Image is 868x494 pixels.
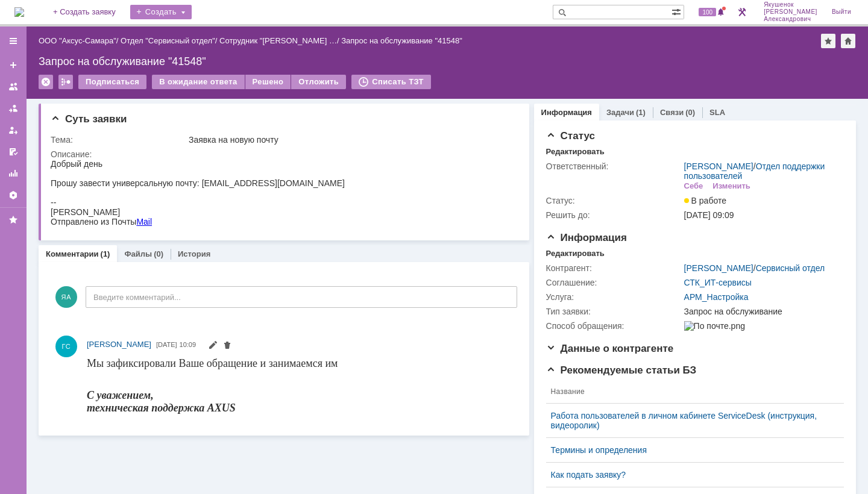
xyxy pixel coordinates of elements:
div: Тип заявки: [546,307,682,316]
div: (0) [685,108,695,117]
div: Изменить [712,181,750,191]
a: Работа пользователей в личном кабинете ServiceDesk (инструкция, видеоролик) [551,411,829,430]
img: logo [14,7,24,17]
div: (1) [636,108,646,117]
div: (1) [101,249,110,258]
a: Отдел "Сервисный отдел" [121,36,215,45]
div: Статус: [546,196,682,205]
a: Отчеты [4,164,23,183]
a: [PERSON_NAME] [684,161,753,171]
a: Информация [541,108,592,117]
span: [DATE] 09:09 [684,210,734,220]
a: Mail [86,58,101,67]
span: [PERSON_NAME] [764,8,817,16]
div: Тема: [51,135,186,145]
div: / [684,161,838,181]
span: [PERSON_NAME] [87,340,151,349]
span: Информация [546,232,627,243]
a: Сотрудник "[PERSON_NAME] … [219,36,337,45]
img: По почте.png [684,321,745,331]
div: Запрос на обслуживание "41548" [39,55,856,67]
a: ООО "Аксус-Самара" [39,36,116,45]
a: Как подать заявку? [551,470,829,480]
div: Способ обращения: [546,321,682,331]
div: Удалить [39,75,53,89]
span: 10:09 [180,341,197,348]
div: / [219,36,341,45]
a: Связи [660,108,684,117]
div: / [39,36,121,45]
a: Сервисный отдел [756,263,825,273]
div: / [684,263,825,273]
a: Термины и определения [551,445,829,455]
div: Описание: [51,149,515,159]
a: Заявки в моей ответственности [4,99,23,118]
a: АРМ_Настройка [684,292,749,302]
span: Якушенок [764,1,817,8]
span: 100 [699,8,716,16]
a: [PERSON_NAME] [684,263,753,273]
div: Редактировать [546,249,605,258]
a: Перейти в интерфейс администратора [735,5,749,19]
div: Работа с массовостью [58,75,73,89]
a: Задачи [606,108,634,117]
div: / [121,36,219,45]
span: ЯА [55,286,77,308]
div: Сделать домашней страницей [841,34,855,48]
div: Контрагент: [546,263,682,273]
span: Данные о контрагенте [546,343,674,354]
span: Статус [546,130,595,142]
span: Расширенный поиск [671,5,684,17]
th: Название [546,380,834,404]
a: СТК_ИТ-сервисы [684,278,752,287]
span: Суть заявки [51,113,127,125]
div: Создать [130,5,192,19]
a: Настройки [4,186,23,205]
a: [PERSON_NAME] [87,339,151,351]
span: Рекомендуемые статьи БЗ [546,364,697,376]
div: Добавить в избранное [821,34,835,48]
div: (0) [154,249,163,258]
span: Удалить [222,342,232,351]
div: Заявка на новую почту [189,135,512,145]
div: Запрос на обслуживание "41548" [341,36,462,45]
a: SLA [709,108,725,117]
a: Файлы [124,249,152,258]
span: [DATE] [156,341,177,348]
div: Услуга: [546,292,682,302]
div: Соглашение: [546,278,682,287]
a: Создать заявку [4,55,23,75]
a: Перейти на домашнюю страницу [14,7,24,17]
div: Редактировать [546,147,605,157]
a: Мои согласования [4,142,23,161]
a: Заявки на командах [4,77,23,96]
a: Комментарии [46,249,99,258]
a: История [178,249,210,258]
span: Редактировать [208,342,218,351]
a: Мои заявки [4,120,23,140]
div: Решить до: [546,210,682,220]
div: Себе [684,181,703,191]
div: Запрос на обслуживание [684,307,838,316]
a: Отдел поддержки пользователей [684,161,825,181]
span: В работе [684,196,726,205]
div: Ответственный: [546,161,682,171]
span: Александрович [764,16,817,23]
